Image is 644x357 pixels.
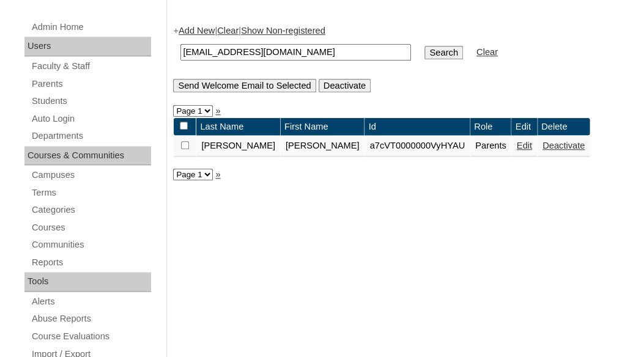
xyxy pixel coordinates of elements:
[31,237,151,252] a: Communities
[470,118,511,136] td: Role
[365,118,470,136] td: Id
[31,167,151,183] a: Campuses
[24,146,151,166] div: Courses & Communities
[281,136,365,156] td: [PERSON_NAME]
[281,118,365,136] td: First Name
[476,47,498,57] a: Clear
[31,185,151,201] a: Terms
[31,329,151,344] a: Course Evaluations
[24,37,151,56] div: Users
[31,94,151,109] a: Students
[31,294,151,309] a: Alerts
[470,136,511,156] td: Parents
[31,111,151,127] a: Auto Login
[319,79,371,92] input: Deactivate
[241,26,325,35] a: Show Non-registered
[538,118,590,136] td: Delete
[31,311,151,326] a: Abuse Reports
[31,59,151,74] a: Faculty & Staff
[365,136,470,156] td: a7cVT0000000VyHYAU
[516,141,531,150] a: Edit
[31,220,151,235] a: Courses
[31,128,151,144] a: Departments
[31,76,151,92] a: Parents
[424,46,462,59] input: Search
[173,79,316,92] input: Send Welcome Email to Selected
[196,118,280,136] td: Last Name
[196,136,280,156] td: [PERSON_NAME]
[215,169,220,179] a: »
[215,106,220,116] a: »
[31,20,151,35] a: Admin Home
[31,255,151,270] a: Reports
[180,44,411,61] input: Search
[511,118,536,136] td: Edit
[24,272,151,292] div: Tools
[542,141,585,150] a: Deactivate
[31,202,151,218] a: Categories
[173,24,632,92] div: + | |
[179,26,215,35] a: Add New
[217,26,239,35] a: Clear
